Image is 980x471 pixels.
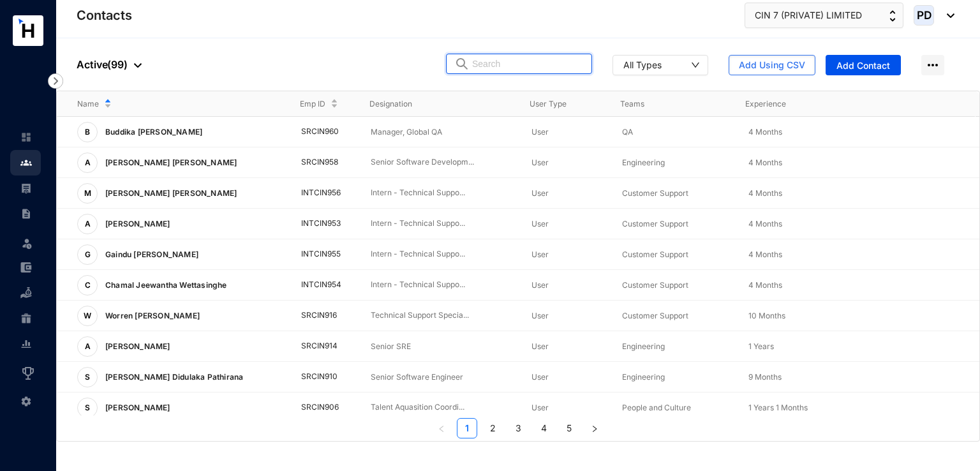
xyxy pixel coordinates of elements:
[508,418,528,438] li: 3
[622,340,727,353] p: Engineering
[281,239,351,270] td: INTCIN955
[85,128,90,136] span: B
[281,178,351,209] td: INTCIN956
[371,126,511,138] p: Manager, Global QA
[584,418,605,438] li: Next Page
[623,58,662,71] div: All Types
[20,208,32,220] img: contract-unselected.99e2b2107c0a7dd48938.svg
[748,403,808,412] span: 1 Years 1 Months
[531,280,549,290] span: User
[748,127,782,137] span: 4 Months
[371,310,511,322] p: Technical Support Specia...
[371,371,511,384] p: Senior Software Engineer
[85,343,91,350] span: A
[531,250,549,259] span: User
[20,183,32,194] img: payroll-unselected.b590312f920e76f0c668.svg
[98,398,175,418] p: [PERSON_NAME]
[281,392,351,423] td: SRCIN906
[729,55,815,75] button: Add Using CSV
[748,341,774,351] span: 1 Years
[748,280,782,290] span: 4 Months
[349,91,509,117] th: Designation
[622,218,727,230] p: Customer Support
[98,214,175,234] p: [PERSON_NAME]
[20,237,33,250] img: leave-unselected.2934df6273408c3f84d9.svg
[10,280,41,306] li: Loan
[10,124,41,150] li: Home
[48,73,63,89] img: nav-icon-right.af6afadce00d159da59955279c43614e.svg
[622,279,727,292] p: Customer Support
[622,156,727,169] p: Engineering
[281,331,351,362] td: SRCIN914
[85,220,91,228] span: A
[98,153,242,173] p: [PERSON_NAME] [PERSON_NAME]
[622,187,727,200] p: Customer Support
[281,147,351,178] td: SRCIN958
[748,311,785,320] span: 10 Months
[281,117,351,147] td: SRCIN960
[560,419,579,438] a: 5
[371,279,511,291] p: Intern - Technical Suppo...
[531,341,549,351] span: User
[20,338,32,350] img: report-unselected.e6a6b4230fc7da01f883.svg
[533,418,554,438] li: 4
[622,401,727,414] p: People and Culture
[371,401,511,414] p: Talent Aquasition Coordi...
[531,219,549,228] span: User
[371,248,511,260] p: Intern - Technical Suppo...
[482,418,503,438] li: 2
[725,91,850,117] th: Experience
[457,418,477,438] li: 1
[591,425,598,433] span: right
[77,6,132,24] p: Contacts
[281,270,351,301] td: INTCIN954
[531,372,549,382] span: User
[531,311,549,320] span: User
[916,10,932,20] span: PD
[472,54,584,73] input: Search
[509,419,528,438] a: 3
[371,156,511,168] p: Senior Software Developm...
[279,91,349,117] th: Emp ID
[85,373,90,381] span: S
[584,418,605,438] button: right
[10,255,41,280] li: Expenses
[622,126,727,138] p: QA
[748,372,782,382] span: 9 Months
[534,419,553,438] a: 4
[531,127,549,137] span: User
[20,313,32,324] img: gratuity-unselected.a8c340787eea3cf492d7.svg
[457,419,477,438] a: 1
[748,158,782,167] span: 4 Months
[10,306,41,331] li: Gratuity
[438,425,445,433] span: left
[371,187,511,199] p: Intern - Technical Suppo...
[691,61,700,70] span: down
[84,312,91,320] span: W
[77,57,142,72] p: Active ( 99 )
[836,59,890,72] span: Add Contact
[84,190,91,197] span: M
[20,131,32,143] img: home-unselected.a29eae3204392db15eaf.svg
[889,10,896,22] img: up-down-arrow.74152d26bf9780fbf563ca9c90304185.svg
[371,218,511,230] p: Intern - Technical Suppo...
[20,396,32,407] img: settings-unselected.1febfda315e6e19643a1.svg
[10,176,41,201] li: Payroll
[531,403,549,412] span: User
[559,418,579,438] li: 5
[921,55,944,75] img: more-horizontal.eedb2faff8778e1aceccc67cc90ae3cb.svg
[98,336,175,357] p: [PERSON_NAME]
[622,248,727,261] p: Customer Support
[483,419,502,438] a: 2
[600,91,725,117] th: Teams
[20,262,32,273] img: expense-unselected.2edcf0507c847f3e9e96.svg
[739,59,805,71] span: Add Using CSV
[77,98,99,110] span: Name
[431,418,452,438] li: Previous Page
[98,244,204,265] p: Gaindu [PERSON_NAME]
[531,188,549,198] span: User
[10,331,41,357] li: Reports
[98,275,232,295] p: Chamal Jeewantha Wettasinghe
[98,183,242,204] p: [PERSON_NAME] [PERSON_NAME]
[85,281,91,289] span: C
